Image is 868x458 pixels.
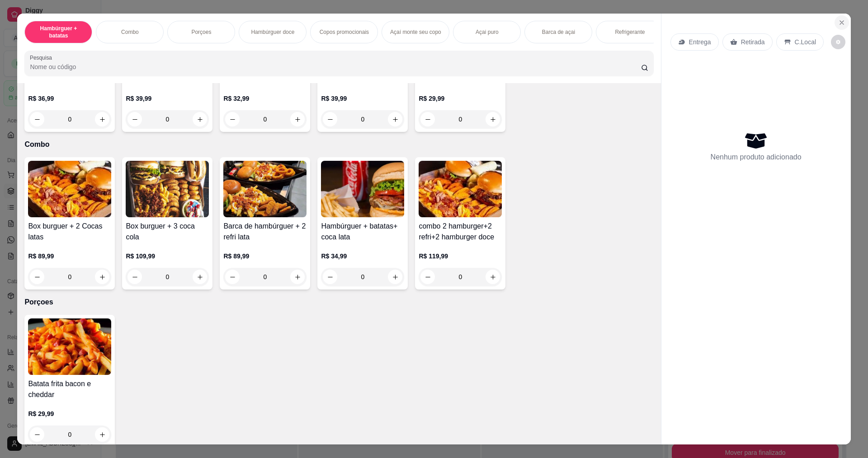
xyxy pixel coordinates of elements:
img: product-image [126,161,209,217]
img: product-image [28,318,111,375]
p: R$ 36,99 [28,94,111,103]
h4: Box burguer + 2 Cocas latas [28,221,111,243]
h4: Barca de hambúrguer + 2 refri lata [223,221,307,243]
p: Entrega [689,37,711,47]
p: Nenhum produto adicionado [711,152,802,163]
button: increase-product-quantity [388,112,402,126]
button: increase-product-quantity [95,427,109,442]
p: R$ 39,99 [126,94,209,103]
p: Retirada [741,37,765,47]
p: R$ 119,99 [419,252,502,261]
p: R$ 89,99 [28,252,111,261]
img: product-image [28,161,111,217]
p: R$ 34,99 [321,252,404,261]
label: Pesquisa [30,54,55,61]
p: R$ 109,99 [126,252,209,261]
h4: Batata frita bacon e cheddar [28,379,111,400]
p: C.Local [795,37,816,47]
button: Close [835,15,849,30]
p: Açai puro [476,28,499,36]
button: decrease-product-quantity [30,427,44,442]
p: R$ 29,99 [419,94,502,103]
img: product-image [223,161,307,217]
button: decrease-product-quantity [323,112,337,126]
p: Hambúrguer + batatas [32,25,85,39]
p: Hambúrguer doce [251,28,294,36]
h4: Hambúrguer + batatas+ coca lata [321,221,404,243]
p: R$ 39,99 [321,94,404,103]
input: Pesquisa [30,62,641,71]
img: product-image [321,161,404,217]
p: Combo [121,28,139,36]
p: Porçoes [191,28,211,36]
p: R$ 89,99 [223,252,307,261]
h4: Box burguer + 3 coca cola [126,221,209,243]
p: Refrigerante [615,28,645,36]
p: Combo [24,139,653,150]
img: product-image [419,161,502,217]
p: R$ 29,99 [28,409,111,418]
p: R$ 32,99 [223,94,307,103]
p: Açaí monte seu copo [390,28,441,36]
h4: combo 2 hamburger+2 refri+2 hamburger doce [419,221,502,243]
p: Copos promocionais [320,28,369,36]
p: Porçoes [24,297,653,308]
button: decrease-product-quantity [831,35,845,49]
p: Barca de açai [542,28,575,36]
